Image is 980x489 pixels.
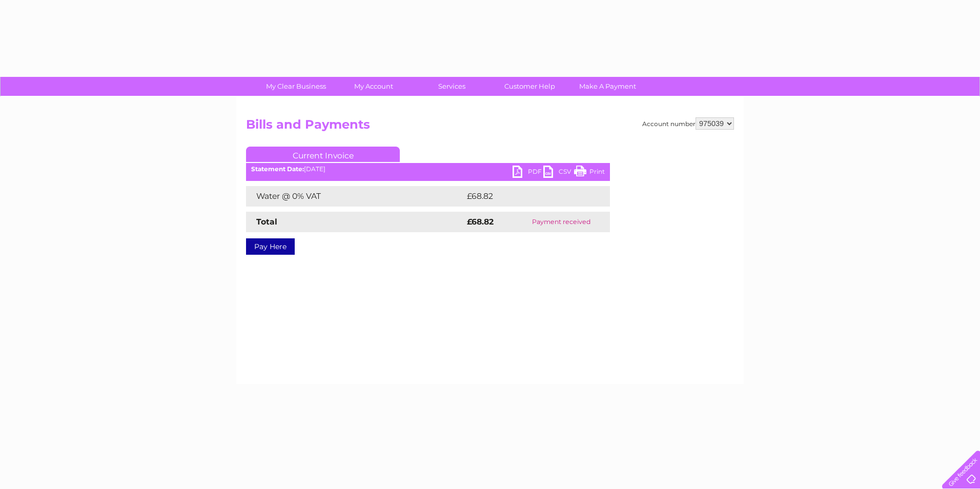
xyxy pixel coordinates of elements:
[467,217,494,227] strong: £68.82
[487,77,572,96] a: Customer Help
[513,212,610,232] td: Payment received
[642,117,734,130] div: Account number
[543,166,574,180] a: CSV
[565,77,650,96] a: Make A Payment
[246,186,464,207] td: Water @ 0% VAT
[332,77,416,96] a: My Account
[513,166,543,180] a: PDF
[464,186,589,207] td: £68.82
[246,147,400,162] a: Current Invoice
[410,77,494,96] a: Services
[251,165,304,173] b: Statement Date:
[574,166,605,180] a: Print
[246,117,734,137] h2: Bills and Payments
[254,77,338,96] a: My Clear Business
[246,238,295,255] a: Pay Here
[256,217,277,227] strong: Total
[246,166,610,173] div: [DATE]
